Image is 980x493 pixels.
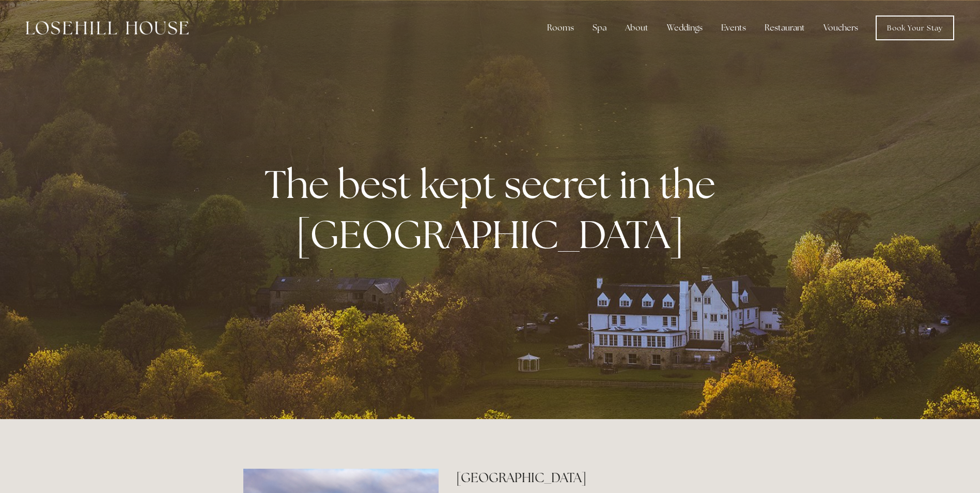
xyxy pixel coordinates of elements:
[713,18,754,38] div: Events
[617,18,657,38] div: About
[876,16,954,40] a: Book Your Stay
[265,159,724,260] strong: The best kept secret in the [GEOGRAPHIC_DATA]
[659,18,711,38] div: Weddings
[456,469,737,487] h2: [GEOGRAPHIC_DATA]
[26,21,189,35] img: Losehill House
[756,18,813,38] div: Restaurant
[539,18,582,38] div: Rooms
[584,18,615,38] div: Spa
[815,18,866,38] a: Vouchers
